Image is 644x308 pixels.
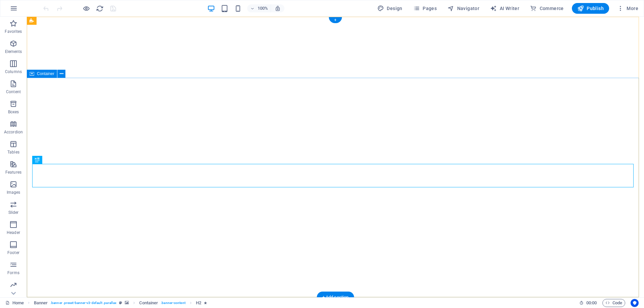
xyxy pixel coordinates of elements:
button: Navigator [445,3,482,14]
p: Images [7,190,20,195]
span: . banner-content [161,299,185,307]
span: Pages [413,5,437,12]
p: Columns [5,69,22,74]
h6: Session time [579,299,597,307]
p: Elements [5,49,22,54]
p: Header [7,230,20,235]
i: On resize automatically adjust zoom level to fit chosen device. [275,5,281,11]
p: Accordion [4,129,23,135]
p: Footer [7,250,19,255]
span: More [617,5,638,12]
span: Design [377,5,402,12]
span: Publish [577,5,604,12]
button: reload [96,4,104,12]
h6: 100% [257,4,268,12]
p: Features [5,170,21,175]
span: Container [37,72,54,76]
button: Click here to leave preview mode and continue editing [82,4,90,12]
p: Content [6,89,21,95]
span: Click to select. Double-click to edit [34,299,48,307]
div: Design (Ctrl+Alt+Y) [375,3,405,14]
span: 00 00 [586,299,597,307]
span: Navigator [447,5,479,12]
button: Code [602,299,625,307]
p: Boxes [8,109,19,115]
i: Element contains an animation [204,301,207,305]
p: Forms [7,270,19,275]
nav: breadcrumb [34,299,207,307]
i: This element is a customizable preset [119,301,122,305]
span: Code [605,299,622,307]
span: . banner .preset-banner-v3-default .parallax [50,299,116,307]
button: Usercentrics [631,299,639,307]
i: This element contains a background [125,301,129,305]
button: Pages [411,3,439,14]
span: : [591,300,592,305]
button: AI Writer [487,3,522,14]
span: Commerce [530,5,564,12]
p: Tables [7,149,19,155]
span: Click to select. Double-click to edit [139,299,158,307]
button: Commerce [527,3,567,14]
div: + [329,17,342,23]
button: 100% [247,4,271,12]
a: Click to cancel selection. Double-click to open Pages [5,299,24,307]
p: Favorites [5,29,22,34]
span: Click to select. Double-click to edit [196,299,201,307]
i: Reload page [96,5,104,12]
p: Slider [8,210,19,215]
div: + Add section [317,292,354,303]
button: More [614,3,641,14]
button: Publish [572,3,609,14]
span: AI Writer [490,5,519,12]
button: Design [375,3,405,14]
